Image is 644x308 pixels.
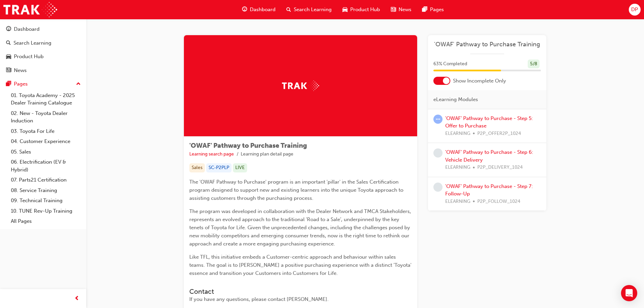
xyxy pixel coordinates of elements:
[528,60,540,69] div: 5 / 8
[477,164,523,171] span: P2P_DELIVERY_1024
[445,149,533,163] a: 'OWAF' Pathway to Purchase - Step 6: Vehicle Delivery
[8,147,84,157] a: 05. Sales
[14,80,28,88] div: Pages
[14,67,27,74] div: News
[189,151,234,157] a: Learning search page
[621,285,637,301] div: Open Intercom Messenger
[206,163,232,172] div: SC-P2PLP
[422,5,427,14] span: pages-icon
[433,115,443,124] span: learningRecordVerb_ATTEMPT-icon
[8,157,84,175] a: 06. Electrification (EV & Hybrid)
[76,80,81,89] span: up-icon
[8,185,84,196] a: 08. Service Training
[445,183,533,197] a: 'OWAF' Pathway to Purchase - Step 7: Follow-Up
[14,53,44,61] div: Product Hub
[8,175,84,185] a: 07. Parts21 Certification
[6,26,11,32] span: guage-icon
[445,115,533,129] a: 'OWAF' Pathway to Purchase - Step 5: Offer to Purchase
[8,90,84,108] a: 01. Toyota Academy - 2025 Dealer Training Catalogue
[233,163,247,172] div: LIVE
[453,77,506,85] span: Show Incomplete Only
[8,216,84,227] a: All Pages
[189,142,307,149] span: 'OWAF' Pathway to Purchase Training
[433,96,478,103] span: eLearning Modules
[3,23,84,35] a: Dashboard
[433,183,443,192] span: learningRecordVerb_NONE-icon
[8,195,84,206] a: 09. Technical Training
[8,126,84,137] a: 03. Toyota For Life
[8,136,84,147] a: 04. Customer Experience
[445,164,470,171] span: ELEARNING
[14,39,51,47] div: Search Learning
[433,148,443,158] span: learningRecordVerb_NONE-icon
[629,4,641,16] button: DP
[8,108,84,126] a: 02. New - Toyota Dealer Induction
[350,6,380,14] span: Product Hub
[433,41,541,48] a: 'OWAF' Pathway to Purchase Training
[14,25,40,33] div: Dashboard
[286,5,291,14] span: search-icon
[337,3,385,17] a: car-iconProduct Hub
[631,6,638,14] span: DP
[391,5,396,14] span: news-icon
[281,3,337,17] a: search-iconSearch Learning
[3,37,84,49] a: Search Learning
[189,208,412,247] span: The program was developed in collaboration with the Dealer Network and TMCA Stakeholders, represe...
[294,6,332,14] span: Search Learning
[74,294,79,303] span: prev-icon
[399,6,411,14] span: News
[3,64,84,77] a: News
[6,54,11,60] span: car-icon
[342,5,348,14] span: car-icon
[189,179,405,201] span: The 'OWAF Pathway to Purchase' program is an important 'pillar' in the Sales Certification progra...
[189,254,413,276] span: Like TFL, this initiative embeds a Customer-centric approach and behaviour within sales teams. Th...
[477,130,521,138] span: P2P_OFFER2P_1024
[6,68,11,74] span: news-icon
[242,5,247,14] span: guage-icon
[3,2,57,17] img: Trak
[250,6,276,14] span: Dashboard
[189,163,205,172] div: Sales
[445,130,470,138] span: ELEARNING
[6,40,11,46] span: search-icon
[282,80,319,91] img: Trak
[430,6,444,14] span: Pages
[189,295,412,303] div: If you have any questions, please contact [PERSON_NAME].
[237,3,281,17] a: guage-iconDashboard
[189,288,412,295] h3: Contact
[477,198,520,206] span: P2P_FOLLOW_1024
[417,3,449,17] a: pages-iconPages
[3,78,84,90] button: Pages
[8,206,84,216] a: 10. TUNE Rev-Up Training
[385,3,417,17] a: news-iconNews
[433,60,467,68] span: 63 % Completed
[6,81,11,87] span: pages-icon
[445,198,470,206] span: ELEARNING
[3,50,84,63] a: Product Hub
[3,22,84,78] button: DashboardSearch LearningProduct HubNews
[241,150,293,158] li: Learning plan detail page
